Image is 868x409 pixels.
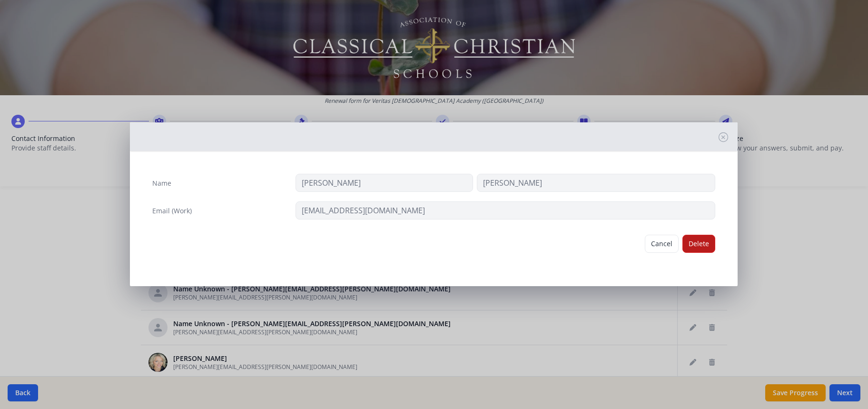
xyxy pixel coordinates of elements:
[152,206,192,216] label: Email (Work)
[296,174,473,192] input: First Name
[477,174,715,192] input: Last Name
[645,235,679,253] button: Cancel
[682,235,715,253] button: Delete
[296,201,715,219] input: contact@site.com
[152,179,171,188] label: Name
